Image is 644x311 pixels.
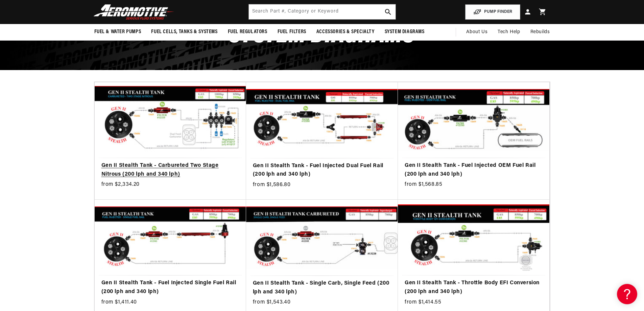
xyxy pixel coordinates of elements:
span: Fuel Regulators [228,28,267,36]
summary: Rebuilds [525,24,555,40]
summary: Fuel Filters [272,24,311,40]
span: Tech Help [498,28,520,36]
img: Aeromotive [92,4,176,20]
summary: Fuel & Water Pumps [89,24,146,40]
summary: Fuel Regulators [223,24,272,40]
span: Fuel & Water Pumps [94,28,141,36]
span: Fuel Filters [278,28,306,36]
summary: Fuel Cells, Tanks & Systems [146,24,222,40]
summary: Accessories & Specialty [311,24,380,40]
span: Fuel Cells, Tanks & Systems [151,28,217,36]
summary: System Diagrams [380,24,430,40]
span: About Us [466,29,487,35]
span: Rebuilds [530,28,550,36]
a: Gen II Stealth Tank - Throttle Body EFI Conversion (200 lph and 340 lph) [405,279,543,296]
a: Gen II Stealth Tank - Carbureted Two Stage Nitrous (200 lph and 340 lph) [101,161,239,179]
a: Gen II Stealth Tank - Fuel Injected OEM Fuel Rail (200 lph and 340 lph) [405,161,543,179]
a: Gen II Stealth Tank - Single Carb, Single Feed (200 lph and 340 lph) [253,279,391,296]
a: About Us [461,24,493,40]
button: PUMP FINDER [465,4,520,20]
span: Accessories & Specialty [316,28,375,36]
input: Search by Part Number, Category or Keyword [249,4,396,19]
span: System Diagrams [385,28,425,36]
summary: Tech Help [493,24,525,40]
button: search button [381,4,396,19]
a: Gen II Stealth Tank - Fuel Injected Dual Fuel Rail (200 lph and 340 lph) [253,162,391,179]
a: Gen II Stealth Tank - Fuel Injected Single Fuel Rail (200 lph and 340 lph) [101,279,239,296]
